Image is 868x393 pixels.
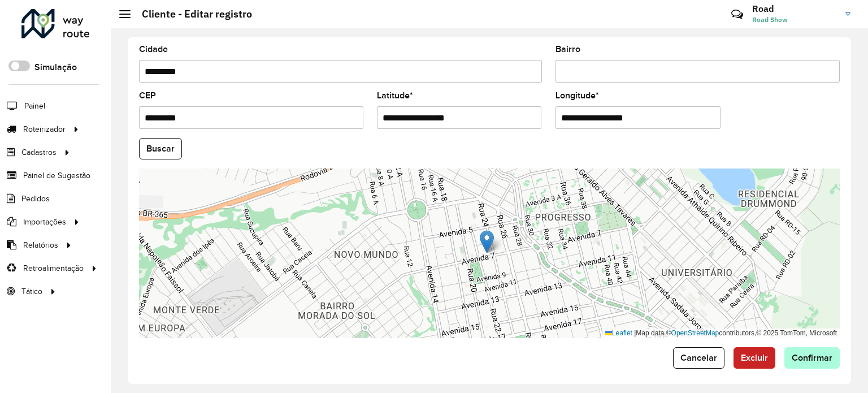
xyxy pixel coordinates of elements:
[139,138,182,159] button: Buscar
[673,347,724,369] button: Cancelar
[752,15,837,25] span: Road Show
[555,42,580,56] label: Bairro
[725,2,749,27] a: Contato Rápido
[21,286,42,297] span: Tático
[23,170,90,182] span: Painel de Sugestão
[377,89,413,102] label: Latitude
[23,262,84,274] span: Retroalimentação
[602,329,840,338] div: Map data © contributors,© 2025 TomTom, Microsoft
[792,353,832,362] span: Confirmar
[634,329,636,337] span: |
[23,216,66,228] span: Importações
[752,3,837,14] h3: Road
[24,100,45,112] span: Painel
[480,230,494,253] img: Marker
[23,239,58,251] span: Relatórios
[21,193,50,205] span: Pedidos
[671,329,719,337] a: OpenStreetMap
[555,89,599,102] label: Longitude
[23,123,66,135] span: Roteirizador
[784,347,840,369] button: Confirmar
[21,146,57,158] span: Cadastros
[139,89,156,102] label: CEP
[734,347,775,369] button: Excluir
[131,8,252,20] h2: Cliente - Editar registro
[139,42,168,56] label: Cidade
[605,329,632,337] a: Leaflet
[680,353,717,362] span: Cancelar
[34,61,77,74] label: Simulação
[741,353,768,362] span: Excluir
